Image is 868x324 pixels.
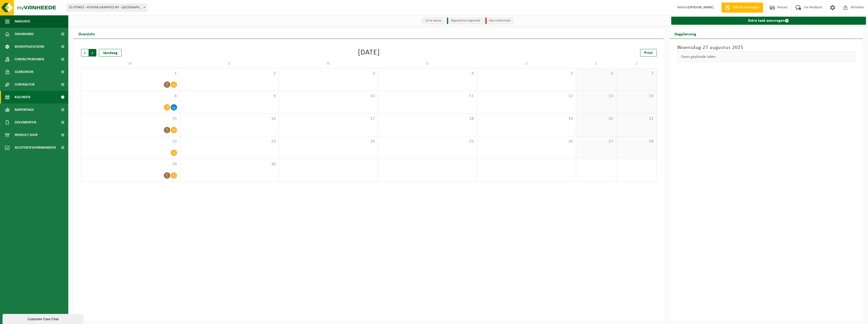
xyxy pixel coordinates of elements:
a: Extra taak aanvragen [671,17,866,25]
span: Print [644,51,653,55]
a: Offerte aanvragen [721,3,763,13]
td: M [81,59,180,68]
span: 7 [619,71,654,76]
span: 8 [84,93,177,99]
strong: [PERSON_NAME] [688,6,714,9]
span: 14 [619,93,654,99]
span: 13 [579,93,614,99]
span: Contracten [15,78,34,91]
span: 2 [183,71,276,76]
span: 30 [183,161,276,167]
span: Bedrijfsgegevens [15,40,44,53]
div: Geen geplande taken [677,51,856,62]
td: D [180,59,279,68]
span: 22 [84,139,177,144]
td: V [477,59,576,68]
h3: Woensdag 27 augustus 2025 [677,44,856,51]
span: Rapportage [15,103,34,116]
li: Non-conformiteit [485,17,513,24]
span: 29 [84,161,177,167]
div: [DATE] [358,49,380,57]
td: D [378,59,477,68]
td: Z [576,59,616,68]
span: 28 [619,139,654,144]
h2: Overzicht [73,29,100,39]
span: 15 [84,116,177,122]
span: 24 [281,139,375,144]
span: 11 [381,93,474,99]
div: Vandaag [99,49,122,57]
span: Acceptatievoorwaarden [15,141,56,154]
span: 25 [381,139,474,144]
span: 3 [281,71,375,76]
h2: Dagplanning [669,29,701,39]
span: 1 [84,71,177,76]
span: Product Shop [15,129,38,141]
span: 21 [619,116,654,122]
span: 6 [579,71,614,76]
li: Uit te voeren [422,17,444,24]
span: 12 [480,93,573,99]
span: 18 [381,116,474,122]
span: 10 [281,93,375,99]
span: 27 [579,139,614,144]
span: 19 [480,116,573,122]
span: Kalender [15,91,30,103]
td: Z [616,59,657,68]
span: 5 [480,71,573,76]
td: W [279,59,378,68]
span: 01-079452 - ATHENA GRAPHICS NV - ROESELARE [67,4,147,11]
span: Documenten [15,116,36,129]
span: Volgende [89,49,96,57]
iframe: chat widget [3,313,84,324]
span: Dashboard [15,28,34,40]
span: 26 [480,139,573,144]
span: 9 [183,93,276,99]
span: 17 [281,116,375,122]
span: 16 [183,116,276,122]
span: 20 [579,116,614,122]
li: Afgewerkt en afgemeld [447,17,483,24]
a: Print [640,49,657,57]
span: 4 [381,71,474,76]
span: Navigatie [15,15,30,28]
span: Gebruikers [15,66,34,78]
span: 23 [183,139,276,144]
span: Offerte aanvragen [732,5,761,10]
span: Vorige [81,49,89,57]
span: Contactpersonen [15,53,44,66]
